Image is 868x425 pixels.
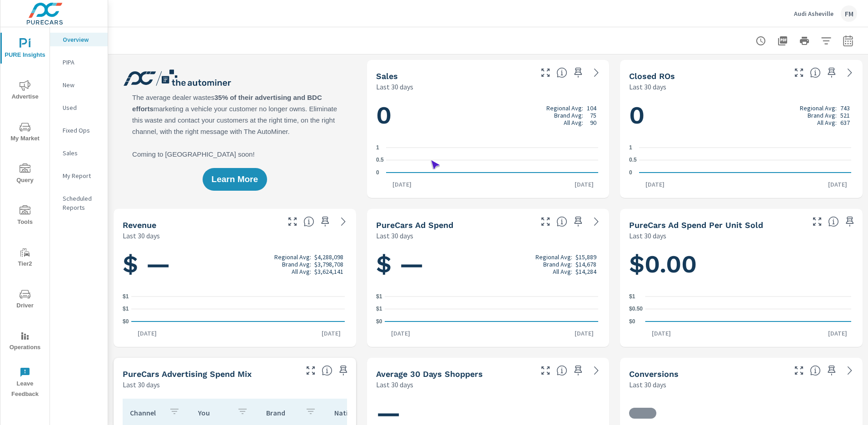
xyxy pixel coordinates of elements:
h1: $0.00 [629,249,853,280]
p: Last 30 days [123,379,160,390]
button: Make Fullscreen [810,214,824,229]
span: The number of dealer-specified goals completed by a visitor. [Source: This data is provided by th... [810,365,821,376]
text: $1 [123,306,129,312]
p: Last 30 days [629,81,666,92]
div: FM [841,5,857,22]
p: PIPA [63,58,100,67]
p: Scheduled Reports [63,194,100,212]
p: My Report [63,171,100,180]
h5: PureCars Ad Spend [376,220,453,230]
button: "Export Report to PDF" [774,32,792,50]
text: $0 [629,318,635,325]
button: Make Fullscreen [792,65,806,80]
p: Brand Avg: [543,261,572,268]
p: $4,288,098 [314,253,343,261]
span: Save this to your personalized report [336,363,351,378]
p: 90 [590,119,596,126]
span: PURE Insights [3,38,47,60]
p: All Avg: [564,119,583,126]
div: Overview [50,33,108,46]
button: Make Fullscreen [285,214,300,229]
span: Operations [3,331,47,353]
span: Query [3,163,47,186]
button: Apply Filters [817,32,835,50]
text: $1 [376,306,382,312]
p: Fixed Ops [63,126,100,135]
span: Total cost of media for all PureCars channels for the selected dealership group over the selected... [556,216,567,227]
a: See more details in report [336,214,351,229]
h5: PureCars Ad Spend Per Unit Sold [629,220,763,230]
text: $0.50 [629,306,643,312]
p: [DATE] [315,329,347,338]
div: Scheduled Reports [50,192,108,214]
span: Save this to your personalized report [571,363,585,378]
a: See more details in report [843,363,857,378]
p: Brand Avg: [282,261,311,268]
span: Save this to your personalized report [318,214,332,229]
p: $14,678 [575,261,596,268]
text: 0.5 [629,157,637,163]
text: $1 [123,293,129,300]
p: All Avg: [817,119,837,126]
text: $1 [629,293,635,300]
h5: Conversions [629,369,679,379]
h1: $ — [123,249,347,280]
span: Tier2 [3,247,47,269]
span: A rolling 30 day total of daily Shoppers on the dealership website, averaged over the selected da... [556,365,567,376]
p: 104 [587,104,596,112]
p: New [63,80,100,89]
p: Regional Avg: [800,104,837,112]
button: Make Fullscreen [538,65,553,80]
button: Learn More [203,168,267,191]
p: $3,624,141 [314,268,343,275]
h1: $ — [376,249,600,280]
p: [DATE] [386,180,418,189]
a: See more details in report [589,65,604,80]
p: [DATE] [131,329,163,338]
button: Print Report [795,32,813,50]
p: Channel [130,408,162,417]
p: $14,284 [575,268,596,275]
p: [DATE] [822,180,853,189]
p: 75 [590,112,596,119]
span: Average cost of advertising per each vehicle sold at the dealer over the selected date range. The... [828,216,839,227]
a: See more details in report [843,65,857,80]
h5: Closed ROs [629,71,675,81]
p: Last 30 days [629,230,666,241]
span: Leave Feedback [3,367,47,400]
button: Make Fullscreen [538,363,553,378]
span: Learn More [212,175,258,183]
span: Save this to your personalized report [824,363,839,378]
p: [DATE] [385,329,417,338]
button: Make Fullscreen [303,363,318,378]
h5: Sales [376,71,398,81]
a: See more details in report [589,363,604,378]
p: Last 30 days [376,379,413,390]
h5: Average 30 Days Shoppers [376,369,483,379]
text: 0.5 [376,157,384,163]
a: See more details in report [589,214,604,229]
div: PIPA [50,55,108,69]
p: Last 30 days [376,230,413,241]
p: Regional Avg: [274,253,311,261]
p: [DATE] [568,329,600,338]
p: 637 [840,119,850,126]
button: Make Fullscreen [538,214,553,229]
span: Total sales revenue over the selected date range. [Source: This data is sourced from the dealer’s... [303,216,314,227]
p: 743 [840,104,850,112]
div: nav menu [0,27,50,403]
span: Save this to your personalized report [843,214,857,229]
p: Last 30 days [629,379,666,390]
p: All Avg: [292,268,311,275]
p: You [198,408,230,417]
p: All Avg: [553,268,572,275]
span: This table looks at how you compare to the amount of budget you spend per channel as opposed to y... [322,365,332,376]
text: 1 [376,144,379,151]
span: Driver [3,289,47,311]
span: Number of Repair Orders Closed by the selected dealership group over the selected time range. [So... [810,67,821,78]
text: $1 [376,293,382,300]
p: Last 30 days [123,230,160,241]
p: $15,889 [575,253,596,261]
p: [DATE] [645,329,677,338]
span: Advertise [3,80,47,102]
